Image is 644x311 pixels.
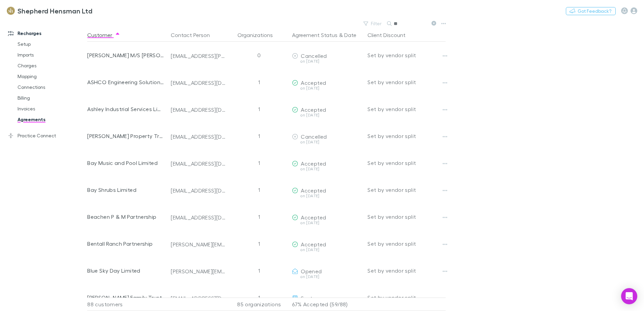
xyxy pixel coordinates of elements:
a: Shepherd Hensman Ltd [3,3,96,19]
button: Agreement Status [292,28,337,42]
span: Accepted [301,187,326,194]
div: Set by vendor split [367,284,446,311]
div: 88 customers [87,298,168,311]
div: Blue Sky Day Limited [87,257,165,284]
div: [EMAIL_ADDRESS][DOMAIN_NAME] [171,187,226,194]
div: Set by vendor split [367,123,446,149]
span: Accepted [301,214,326,220]
div: Bay Shrubs Limited [87,176,165,203]
div: Set by vendor split [367,257,446,284]
span: Cancelled [301,53,327,59]
div: 1 [229,284,289,311]
div: [PERSON_NAME][EMAIL_ADDRESS][DOMAIN_NAME] [171,241,226,248]
span: Sent [301,295,313,301]
div: on [DATE] [292,113,362,117]
h3: Shepherd Hensman Ltd [18,7,92,15]
div: 1 [229,69,289,96]
span: Accepted [301,160,326,167]
div: Set by vendor split [367,230,446,257]
div: [EMAIL_ADDRESS][DOMAIN_NAME] [171,214,226,221]
div: [PERSON_NAME] Property Trust [87,123,165,149]
button: Date [344,28,356,42]
div: on [DATE] [292,167,362,171]
div: Bay Music and Pool Limited [87,149,165,176]
div: Bentall Ranch Partnership [87,230,165,257]
div: 1 [229,96,289,123]
div: [PERSON_NAME] M/S [PERSON_NAME] and [PERSON_NAME] Maree Partnership [87,42,165,69]
div: ASHCO Engineering Solutions Limited [87,69,165,96]
div: Set by vendor split [367,176,446,203]
div: Beachen P & M Partnership [87,203,165,230]
button: Filter [360,20,386,28]
button: Customer [87,28,120,42]
div: on [DATE] [292,248,362,252]
span: Accepted [301,241,326,247]
span: Accepted [301,106,326,113]
div: 85 organizations [229,298,289,311]
span: Opened [301,268,322,274]
div: 1 [229,149,289,176]
div: 1 [229,176,289,203]
div: Open Intercom Messenger [621,288,637,304]
a: Charges [11,60,91,71]
button: Contact Person [171,28,218,42]
span: Cancelled [301,133,327,140]
div: Set by vendor split [367,203,446,230]
div: Ashley Industrial Services Limited [87,96,165,123]
div: Set by vendor split [367,149,446,176]
div: 1 [229,257,289,284]
div: on [DATE] [292,194,362,198]
div: on [DATE] [292,59,362,63]
a: Practice Connect [1,130,91,141]
div: & [292,28,362,42]
button: Organizations [237,28,281,42]
div: on [DATE] [292,86,362,90]
div: Set by vendor split [367,69,446,96]
a: Billing [11,93,91,103]
div: 1 [229,230,289,257]
div: [EMAIL_ADDRESS][DOMAIN_NAME] [171,106,226,113]
div: [EMAIL_ADDRESS][DOMAIN_NAME] [171,79,226,86]
div: [EMAIL_ADDRESS][DOMAIN_NAME] [171,160,226,167]
div: 0 [229,42,289,69]
a: Recharges [1,28,91,39]
div: on [DATE] [292,221,362,225]
div: 1 [229,123,289,149]
button: Client Discount [367,28,414,42]
div: on [DATE] [292,140,362,144]
div: on [DATE] [292,275,362,279]
p: 67% Accepted (59/88) [292,298,362,311]
a: Mapping [11,71,91,82]
button: Got Feedback? [566,7,616,15]
div: [EMAIL_ADDRESS][DOMAIN_NAME] [171,295,226,302]
span: Accepted [301,79,326,86]
div: 1 [229,203,289,230]
div: [EMAIL_ADDRESS][DOMAIN_NAME] [171,133,226,140]
a: Invoices [11,103,91,114]
a: Setup [11,39,91,49]
a: Connections [11,82,91,93]
div: Set by vendor split [367,42,446,69]
a: Imports [11,49,91,60]
div: [PERSON_NAME] Family Trust [87,284,165,311]
div: [EMAIL_ADDRESS][PERSON_NAME][DOMAIN_NAME] [171,53,226,59]
img: Shepherd Hensman Ltd's Logo [7,7,15,15]
a: Agreements [11,114,91,125]
div: [PERSON_NAME][EMAIL_ADDRESS][DOMAIN_NAME] [171,268,226,275]
div: Set by vendor split [367,96,446,123]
